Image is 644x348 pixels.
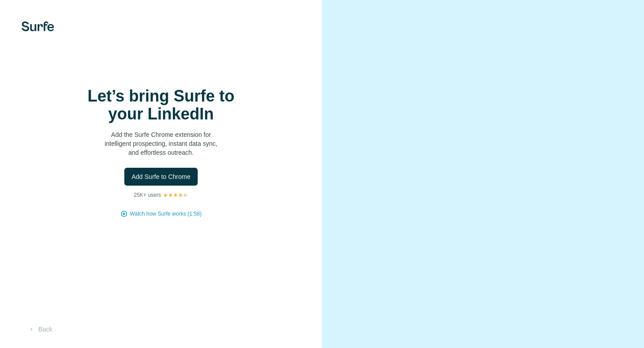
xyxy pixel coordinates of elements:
button: Add Surfe to Chrome [124,168,198,186]
button: Watch how Surfe works (1:58) [130,210,201,218]
h1: Let’s bring Surfe to your LinkedIn [72,87,250,123]
img: Rating Stars [163,192,188,198]
span: Add Surfe to Chrome [131,172,191,181]
p: 25K+ users [134,191,161,199]
p: Add the Surfe Chrome extension for intelligent prospecting, instant data sync, and effortless out... [72,130,250,157]
button: Back [21,321,59,337]
img: Surfe's logo [21,21,54,31]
